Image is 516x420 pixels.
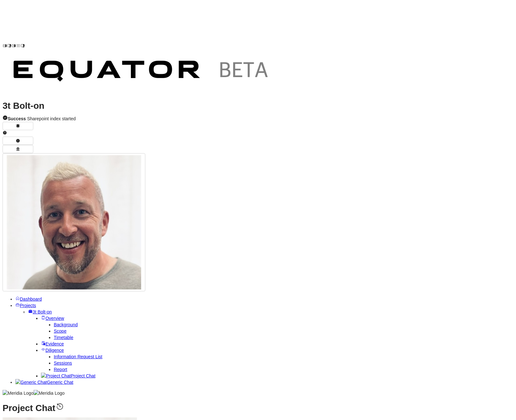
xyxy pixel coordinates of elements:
a: Timetable [54,335,73,340]
span: Projects [20,303,36,308]
a: Report [54,367,67,372]
a: Information Request List [54,354,102,359]
h1: Project Chat [3,402,513,411]
a: Scope [54,329,67,334]
a: Diligence [41,348,64,353]
a: Generic ChatGeneric Chat [15,380,73,385]
img: Customer Logo [25,3,303,48]
a: 3t Bolt-on [28,309,52,314]
a: Background [54,322,78,327]
a: Sessions [54,361,72,366]
span: Sharepoint index started [8,116,76,121]
a: Evidence [41,341,64,346]
img: Meridia Logo [3,390,34,396]
span: Diligence [45,348,64,353]
img: Profile Icon [7,155,141,289]
span: Dashboard [20,297,42,302]
img: Project Chat [41,373,71,379]
a: Projects [15,303,36,308]
a: Overview [41,316,64,321]
span: 3t Bolt-on [33,309,52,314]
strong: Success [8,116,26,121]
span: Overview [45,316,64,321]
img: Generic Chat [15,379,47,385]
span: Project Chat [71,373,95,378]
h1: 3t Bolt-on [3,103,513,109]
a: Dashboard [15,297,42,302]
img: Meridia Logo [34,390,65,396]
a: Project ChatProject Chat [41,373,95,378]
span: Evidence [45,341,64,346]
img: Customer Logo [3,50,281,95]
span: Generic Chat [47,380,73,385]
